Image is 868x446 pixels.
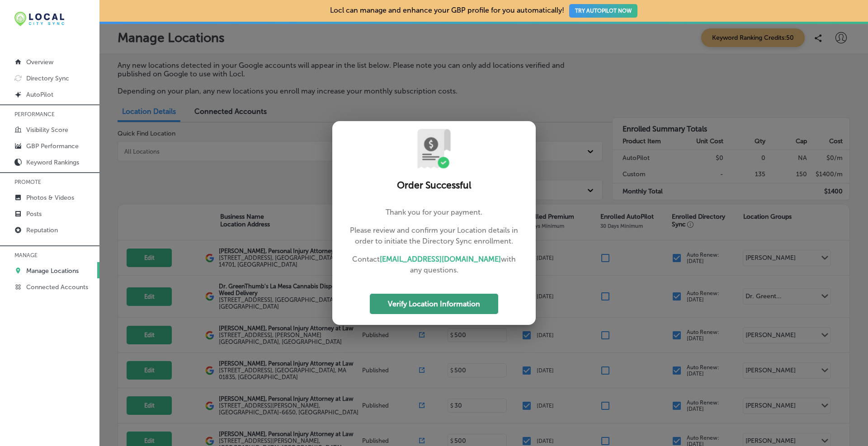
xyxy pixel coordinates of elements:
[347,207,521,218] p: Thank you for your payment.
[569,4,637,18] button: TRY AUTOPILOT NOW
[26,283,88,291] p: Connected Accounts
[26,142,79,150] p: GBP Performance
[26,159,79,166] p: Keyword Rankings
[26,91,53,99] p: AutoPilot
[380,255,501,263] a: [EMAIL_ADDRESS][DOMAIN_NAME]
[347,225,521,247] p: Please review and confirm your Location details in order to initiate the Directory Sync enrollment.
[26,126,68,134] p: Visibility Score
[347,254,521,276] p: Contact with any questions.
[14,12,64,26] img: 12321ecb-abad-46dd-be7f-2600e8d3409flocal-city-sync-logo-rectangle.png
[26,210,42,218] p: Posts
[26,58,53,66] p: Overview
[26,194,74,202] p: Photos & Videos
[26,267,79,275] p: Manage Locations
[343,180,525,191] h2: Order Successful
[370,294,498,314] button: Verify Location Information
[26,226,58,234] p: Reputation
[414,128,454,169] img: UryPoqUmSj4VC2ZdTn7sJzIzWBea8n9D3djSW0VNpAAAAABJRU5ErkJggg==
[26,75,69,82] p: Directory Sync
